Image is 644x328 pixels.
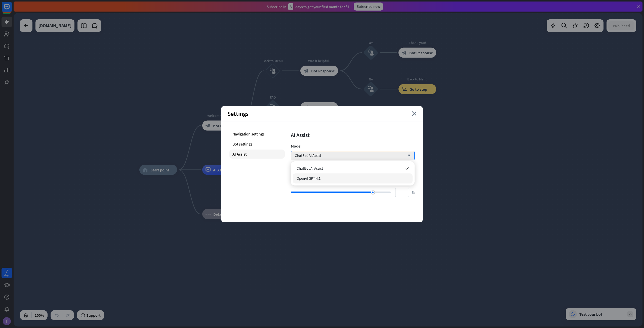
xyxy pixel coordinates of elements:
button: Published [608,21,634,30]
span: AI Assist [213,167,227,172]
span: Default fallback [213,212,240,217]
i: checked [406,167,409,170]
div: 7 [6,269,8,273]
div: Back to Menu [258,58,288,63]
button: Open LiveChat chat widget [4,2,19,17]
div: 3 [288,3,293,10]
span: Bot Response [311,68,335,73]
div: Subscribe now [354,3,383,11]
a: 7 days [2,268,12,278]
div: yedekon.com [38,19,71,32]
div: Thank you! [395,40,440,45]
div: Bot settings [229,139,285,149]
span: % [412,190,415,195]
div: 100% [33,311,46,319]
div: AI Assist [291,131,415,138]
i: block_user_input [270,104,276,110]
i: block_user_input [368,86,374,92]
div: FAQ [258,95,288,100]
div: No [356,76,386,81]
span: Support [86,311,101,319]
span: Start point [150,167,169,172]
i: block_user_input [368,50,374,56]
span: Bot Response [213,123,237,128]
div: Welcome message [198,113,244,118]
span: Bot Response [409,50,433,55]
span: Bot Response [311,105,335,110]
span: OpenAI GPT-4.1 [297,176,320,181]
div: Test your bot [579,312,625,317]
i: block_bot_response [304,68,309,73]
i: arrow_down [405,154,411,157]
i: block_bot_response [402,50,407,55]
i: home_2 [143,167,148,172]
i: block_bot_response [304,105,309,110]
i: block_bot_response [206,123,211,128]
div: AI Assist [229,150,285,159]
div: Model [291,144,415,149]
i: block_fallback [206,212,211,217]
div: Was it helpful? [297,58,342,63]
i: block_user_input [270,68,276,74]
div: days [4,273,9,277]
span: Settings [227,110,249,118]
i: block_goto [402,86,407,91]
div: Navigation settings [229,129,285,138]
span: ChatBot AI Assist [295,153,321,158]
div: Subscribe in days to get your first month for $1 [267,3,350,10]
span: Go to step [410,86,427,91]
div: Back to Menu [395,76,440,81]
span: ChatBot AI Assist [297,166,323,171]
i: close [412,111,417,116]
div: Yes [356,40,386,45]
